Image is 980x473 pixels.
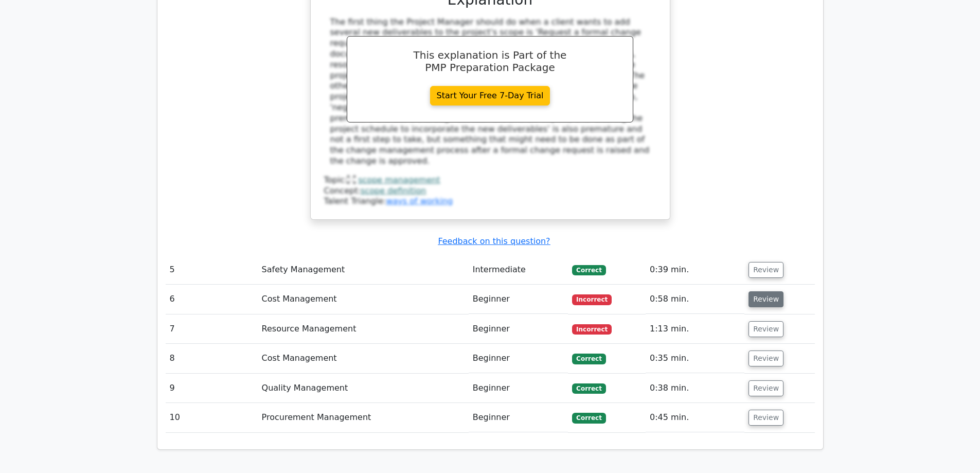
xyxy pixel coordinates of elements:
td: Resource Management [258,314,469,344]
a: ways of working [386,196,453,206]
button: Review [749,351,783,366]
td: 8 [166,344,258,373]
span: Correct [572,383,605,394]
td: Cost Management [258,344,469,373]
td: Procurement Management [258,403,469,432]
a: scope definition [361,186,426,196]
td: 9 [166,374,258,403]
td: Safety Management [258,255,469,285]
td: 0:45 min. [646,403,744,432]
span: Correct [572,413,605,423]
span: Correct [572,354,605,364]
td: Quality Management [258,374,469,403]
button: Review [749,321,783,337]
td: 7 [166,314,258,344]
a: Start Your Free 7-Day Trial [430,86,550,106]
td: Beginner [469,344,568,373]
td: Beginner [469,285,568,314]
a: scope management [358,175,440,185]
td: 0:35 min. [646,344,744,373]
td: Intermediate [469,255,568,285]
td: 6 [166,285,258,314]
td: 1:13 min. [646,314,744,344]
td: 5 [166,255,258,285]
div: The first thing the Project Manager should do when a client wants to add several new deliverables... [330,17,650,167]
span: Incorrect [572,294,612,305]
td: Beginner [469,314,568,344]
td: Beginner [469,403,568,432]
a: Feedback on this question? [438,236,550,246]
td: 10 [166,403,258,432]
td: 0:39 min. [646,255,744,285]
button: Review [749,291,783,307]
span: Correct [572,265,605,275]
button: Review [749,380,783,396]
div: Concept: [324,186,656,197]
div: Topic: [324,175,656,186]
div: Talent Triangle: [324,175,656,207]
td: Cost Management [258,285,469,314]
td: 0:38 min. [646,374,744,403]
span: Incorrect [572,324,612,335]
button: Review [749,262,783,278]
td: Beginner [469,374,568,403]
td: 0:58 min. [646,285,744,314]
button: Review [749,410,783,426]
